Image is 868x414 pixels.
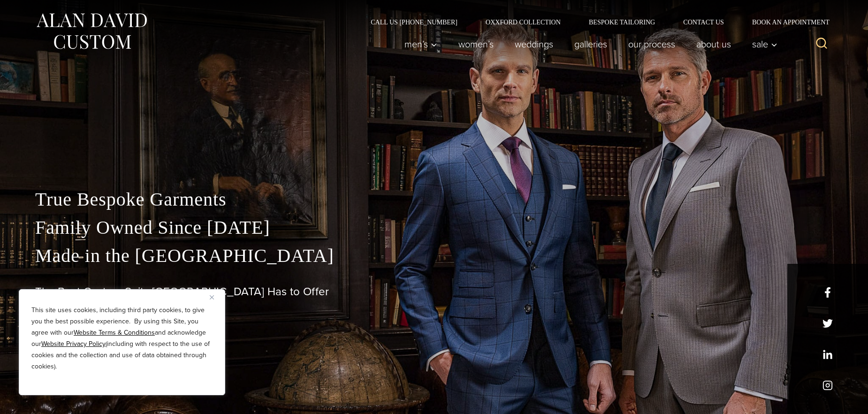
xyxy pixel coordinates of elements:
[394,35,783,54] nav: Primary Navigation
[686,35,742,54] a: About Us
[210,291,221,303] button: Close
[31,305,213,372] p: This site uses cookies, including third party cookies, to give you the best possible experience. ...
[575,19,669,25] a: Bespoke Tailoring
[472,19,575,25] a: Oxxford Collection
[35,10,148,52] img: Alan David Custom
[357,19,472,25] a: Call Us [PHONE_NUMBER]
[669,19,738,25] a: Contact Us
[618,35,686,54] a: Our Process
[810,33,833,55] button: View Search Form
[210,295,214,299] img: Close
[41,339,106,349] a: Website Privacy Policy
[74,328,155,337] a: Website Terms & Conditions
[404,39,437,49] span: Men’s
[35,285,833,299] h1: The Best Custom Suits [GEOGRAPHIC_DATA] Has to Offer
[752,39,777,49] span: Sale
[738,19,833,25] a: Book an Appointment
[564,35,618,54] a: Galleries
[357,19,833,25] nav: Secondary Navigation
[35,185,833,270] p: True Bespoke Garments Family Owned Since [DATE] Made in the [GEOGRAPHIC_DATA]
[448,35,504,54] a: Women’s
[504,35,564,54] a: weddings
